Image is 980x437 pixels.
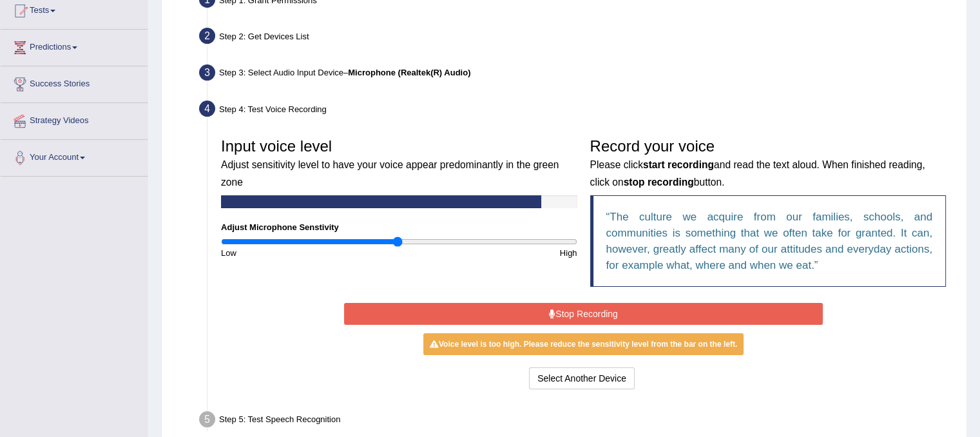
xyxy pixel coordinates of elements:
[221,159,559,187] small: Adjust sensitivity level to have your voice appear predominantly in the green zone
[590,159,925,187] small: Please click and read the text aloud. When finished reading, click on button.
[529,367,635,389] button: Select Another Device
[590,138,946,189] h3: Record your voice
[193,407,961,436] div: Step 5: Test Speech Recognition
[1,30,148,62] a: Predictions
[606,211,933,271] q: The culture we acquire from our families, schools, and communities is something that we often tak...
[215,247,399,259] div: Low
[344,303,823,325] button: Stop Recording
[1,66,148,99] a: Success Stories
[624,177,694,188] b: stop recording
[193,97,961,125] div: Step 4: Test Voice Recording
[221,221,339,233] label: Adjust Microphone Senstivity
[221,138,577,189] h3: Input voice level
[643,159,714,170] b: start recording
[343,68,470,77] span: –
[348,68,470,77] b: Microphone (Realtek(R) Audio)
[193,61,961,89] div: Step 3: Select Audio Input Device
[1,140,148,172] a: Your Account
[399,247,583,259] div: High
[193,24,961,52] div: Step 2: Get Devices List
[1,103,148,135] a: Strategy Videos
[423,333,744,355] div: Voice level is too high. Please reduce the sensitivity level from the bar on the left.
